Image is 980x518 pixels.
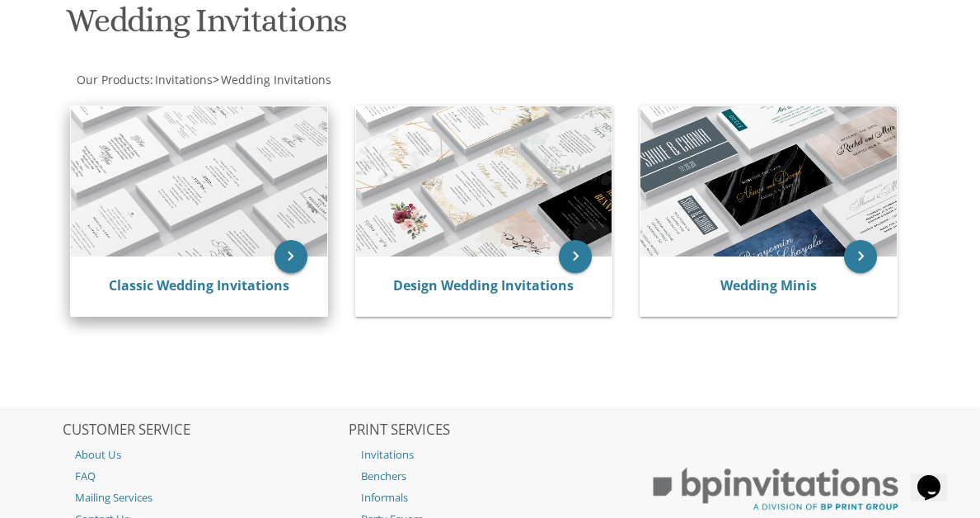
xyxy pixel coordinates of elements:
[720,276,817,294] a: Wedding Minis
[356,106,612,256] img: Design Wedding Invitations
[109,276,289,294] a: Classic Wedding Invitations
[349,487,632,508] a: Informals
[844,240,877,273] a: keyboard_arrow_right
[911,452,964,502] iframe: chat widget
[155,72,213,87] span: Invitations
[640,106,897,257] img: Wedding Minis
[349,422,632,439] h2: PRINT SERVICES
[393,276,574,294] a: Design Wedding Invitations
[66,2,914,51] h1: Wedding Invitations
[213,72,331,87] span: >
[63,465,346,487] a: FAQ
[63,422,346,439] h2: CUSTOMER SERVICE
[219,72,331,87] a: Wedding Invitations
[153,72,213,87] a: Invitations
[63,72,917,88] div: :
[349,465,632,487] a: Benchers
[71,106,327,256] img: Classic Wedding Invitations
[221,72,331,87] span: Wedding Invitations
[75,72,150,87] a: Our Products
[63,444,346,465] a: About Us
[349,444,632,465] a: Invitations
[63,487,346,508] a: Mailing Services
[559,240,592,273] a: keyboard_arrow_right
[274,240,307,273] a: keyboard_arrow_right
